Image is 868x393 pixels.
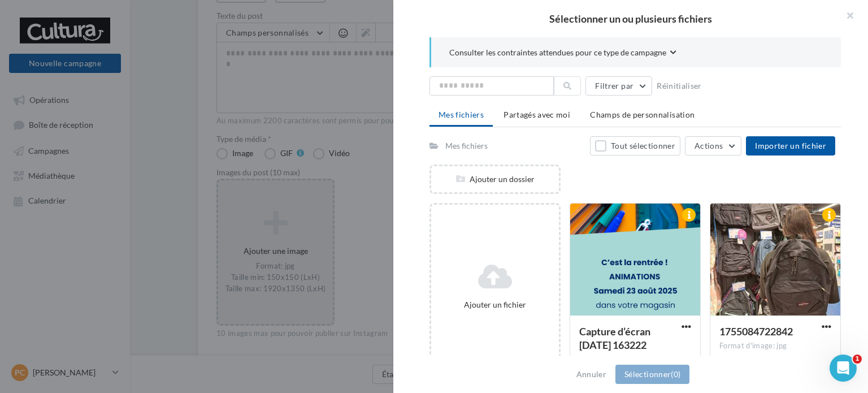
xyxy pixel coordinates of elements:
span: Importer un fichier [755,141,826,150]
span: 1755084722842 [719,325,793,338]
iframe: Intercom live chat [830,355,857,382]
button: Actions [685,136,741,156]
h2: Sélectionner un ou plusieurs fichiers [411,14,850,24]
div: Mes fichiers [445,140,488,152]
button: Consulter les contraintes attendues pour ce type de campagne [449,46,676,61]
div: Ajouter un fichier [436,299,554,310]
div: Format d'image: png [579,355,691,365]
button: Tout sélectionner [590,136,680,156]
span: Mes fichiers [439,110,484,119]
div: Ajouter un dossier [431,174,559,185]
button: Importer un fichier [746,136,835,156]
span: Actions [695,141,723,150]
button: Annuler [572,368,611,381]
span: Champs de personnalisation [590,110,695,119]
span: Consulter les contraintes attendues pour ce type de campagne [449,47,666,58]
button: Réinitialiser [652,79,706,93]
div: Format d'image: jpg [719,341,831,351]
span: Partagés avec moi [504,110,570,119]
span: 1 [853,355,862,364]
button: Sélectionner(0) [615,365,689,384]
button: Filtrer par [585,76,652,96]
span: (0) [671,369,680,379]
span: Capture d’écran 2025-08-15 163222 [579,325,650,351]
